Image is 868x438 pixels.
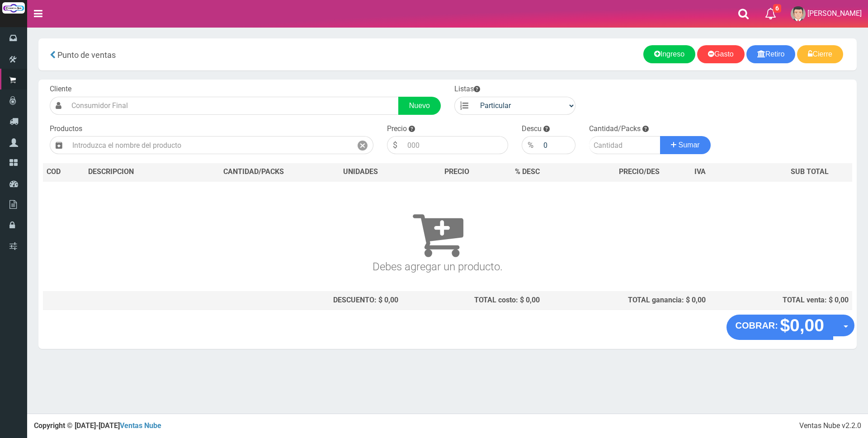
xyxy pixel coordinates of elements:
span: CRIPCION [101,167,134,176]
span: PRECIO/DES [619,167,660,176]
label: Cliente [50,84,71,94]
div: TOTAL venta: $ 0,00 [713,295,849,306]
a: Cierre [797,45,843,63]
input: Introduzca el nombre del producto [68,136,352,154]
th: DES [85,163,188,181]
label: Cantidad/Packs [589,124,641,134]
div: TOTAL ganancia: $ 0,00 [547,295,706,306]
strong: COBRAR: [736,320,778,330]
div: $ [387,136,403,154]
div: Ventas Nube v2.2.0 [799,421,861,431]
input: Cantidad [589,136,660,154]
strong: $0,00 [780,316,824,335]
img: Logo grande [2,2,25,14]
span: PRECIO [444,167,469,177]
a: Ingreso [643,45,695,63]
span: SUB TOTAL [791,167,829,177]
a: Ventas Nube [120,421,161,430]
label: Precio [387,124,407,134]
div: TOTAL costo: $ 0,00 [406,295,540,306]
input: 000 [403,136,508,154]
div: DESCUENTO: $ 0,00 [191,295,398,306]
label: Productos [50,124,82,134]
span: Punto de ventas [57,50,116,60]
input: Consumidor Final [67,97,399,115]
a: Nuevo [398,97,441,115]
th: COD [43,163,85,181]
span: IVA [694,167,706,176]
th: UNIDADES [320,163,401,181]
span: [PERSON_NAME] [807,9,862,18]
span: % DESC [515,167,540,176]
label: Descu [522,124,542,134]
button: Sumar [660,136,711,154]
div: % [522,136,539,154]
th: CANTIDAD/PACKS [188,163,320,181]
img: User Image [791,6,806,21]
span: Sumar [679,141,700,149]
input: 000 [539,136,576,154]
button: COBRAR: $0,00 [726,315,834,340]
h3: Debes agregar un producto. [47,194,829,273]
label: Listas [454,84,480,94]
span: 6 [773,4,781,13]
strong: Copyright © [DATE]-[DATE] [34,421,161,430]
a: Gasto [697,45,745,63]
a: Retiro [746,45,796,63]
